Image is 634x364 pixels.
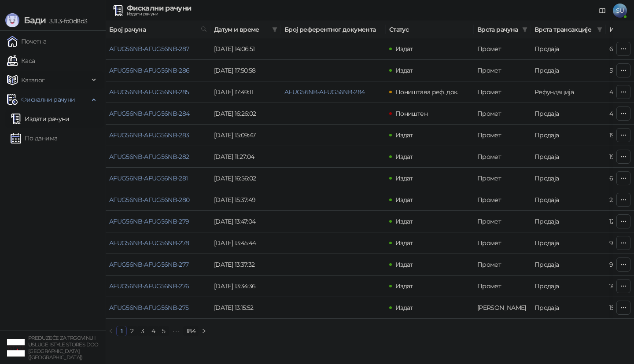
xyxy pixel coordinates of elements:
a: 1 [117,326,126,336]
td: [DATE] 13:37:32 [210,254,281,276]
td: Продаја [531,103,606,125]
td: [DATE] 17:49:11 [210,81,281,103]
span: Поништава реф. док. [395,88,458,96]
td: Рефундација [531,81,606,103]
span: Врста трансакције [534,25,593,34]
img: 64x64-companyLogo-77b92cf4-9946-4f36-9751-bf7bb5fd2c7d.png [7,339,25,357]
span: right [201,328,206,334]
a: AFUG56NB-AFUG56NB-285 [109,88,189,96]
td: Промет [474,276,531,297]
td: AFUG56NB-AFUG56NB-277 [106,254,210,276]
a: AFUG56NB-AFUG56NB-278 [109,239,189,247]
li: 1 [116,326,127,336]
td: AFUG56NB-AFUG56NB-276 [106,276,210,297]
span: Врста рачуна [477,25,519,34]
td: Продаја [531,168,606,189]
span: filter [597,27,602,32]
span: Каталог [21,71,45,89]
a: AFUG56NB-AFUG56NB-281 [109,174,188,182]
img: Logo [5,13,19,27]
td: [DATE] 13:45:44 [210,232,281,254]
button: left [106,326,116,336]
td: [DATE] 13:15:52 [210,297,281,319]
li: Следећа страна [199,326,209,336]
td: AFUG56NB-AFUG56NB-284 [106,103,210,125]
div: Фискални рачуни [127,5,191,12]
li: Претходна страна [106,326,116,336]
span: Бади [24,15,46,26]
a: Каса [7,52,35,70]
td: Промет [474,125,531,146]
span: Издат [395,174,413,182]
td: Продаја [531,254,606,276]
td: AFUG56NB-AFUG56NB-279 [106,211,210,232]
td: [DATE] 17:50:58 [210,60,281,81]
td: Продаја [531,189,606,211]
span: SU [613,4,627,18]
td: Промет [474,232,531,254]
td: Продаја [531,276,606,297]
td: AFUG56NB-AFUG56NB-283 [106,125,210,146]
td: [DATE] 14:06:51 [210,38,281,60]
td: [DATE] 16:26:02 [210,103,281,125]
span: Издат [395,282,413,290]
span: Број рачуна [109,25,197,34]
a: 5 [159,326,169,336]
td: [DATE] 13:47:04 [210,211,281,232]
span: Издат [395,239,413,247]
td: Промет [474,60,531,81]
li: Следећих 5 Страна [169,326,183,336]
td: Промет [474,146,531,168]
td: Продаја [531,38,606,60]
span: 3.11.3-fd0d8d3 [46,17,87,25]
span: filter [595,23,604,36]
a: AFUG56NB-AFUG56NB-282 [109,153,189,161]
a: AFUG56NB-AFUG56NB-287 [109,45,189,53]
td: Промет [474,38,531,60]
td: Продаја [531,232,606,254]
a: Документација [595,4,609,18]
a: AFUG56NB-AFUG56NB-284 [284,88,365,96]
a: AFUG56NB-AFUG56NB-279 [109,217,189,225]
a: AFUG56NB-AFUG56NB-275 [109,304,189,312]
span: left [108,328,114,334]
td: Промет [474,189,531,211]
span: filter [520,23,529,36]
span: Издат [395,45,413,53]
span: Издат [395,66,413,74]
a: 4 [148,326,158,336]
td: Промет [474,81,531,103]
td: AFUG56NB-AFUG56NB-282 [106,146,210,168]
a: 184 [184,326,198,336]
a: 2 [127,326,137,336]
th: Врста рачуна [474,21,531,38]
a: Издати рачуни [11,110,70,128]
td: Промет [474,211,531,232]
td: AFUG56NB-AFUG56NB-275 [106,297,210,319]
td: [DATE] 15:37:49 [210,189,281,211]
td: AFUG56NB-AFUG56NB-286 [106,60,210,81]
td: Промет [474,103,531,125]
span: Издат [395,217,413,225]
span: Издат [395,261,413,268]
td: AFUG56NB-AFUG56NB-280 [106,189,210,211]
span: Фискални рачуни [21,91,75,108]
th: Врста трансакције [531,21,606,38]
a: Почетна [7,33,47,50]
li: 5 [158,326,169,336]
span: filter [270,23,279,36]
td: Продаја [531,146,606,168]
a: AFUG56NB-AFUG56NB-284 [109,110,190,118]
span: filter [272,27,277,32]
td: [DATE] 15:09:47 [210,125,281,146]
td: Продаја [531,60,606,81]
small: PREDUZEĆE ZA TRGOVINU I USLUGE ISTYLE STORES DOO [GEOGRAPHIC_DATA] ([GEOGRAPHIC_DATA]) [28,335,99,360]
span: filter [522,27,527,32]
td: Промет [474,254,531,276]
td: Продаја [531,125,606,146]
td: Продаја [531,211,606,232]
a: AFUG56NB-AFUG56NB-280 [109,196,190,204]
a: AFUG56NB-AFUG56NB-276 [109,282,189,290]
td: AFUG56NB-AFUG56NB-285 [106,81,210,103]
span: Поништен [395,110,428,118]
